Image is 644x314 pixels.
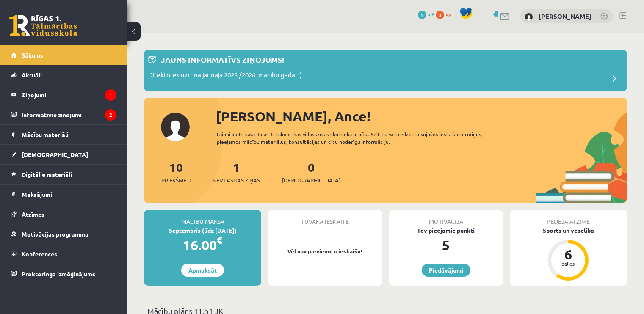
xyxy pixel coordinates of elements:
div: Mācību maksa [144,210,261,226]
a: Maksājumi [11,185,116,204]
div: 5 [389,235,503,255]
a: 0[DEMOGRAPHIC_DATA] [282,160,340,185]
a: Aktuāli [11,65,116,85]
a: Rīgas 1. Tālmācības vidusskola [9,15,77,36]
span: mP [428,11,434,17]
i: 1 [105,89,116,101]
legend: Informatīvie ziņojumi [22,105,116,124]
span: 0 [436,11,444,19]
span: Mācību materiāli [22,131,69,138]
span: xp [445,11,451,17]
a: Sports un veselība 6 balles [510,226,627,282]
div: [PERSON_NAME], Ance! [216,106,627,127]
p: Vēl nav pievienotu ieskaišu! [272,247,378,256]
span: Motivācijas programma [22,230,88,238]
span: [DEMOGRAPHIC_DATA] [282,176,340,185]
a: Jauns informatīvs ziņojums! Direktores uzruna jaunajā 2025./2026. mācību gadā! :) [148,54,623,87]
span: € [217,234,222,246]
img: Ance Gederte [525,13,533,21]
a: Apmaksāt [181,264,224,277]
div: Tuvākā ieskaite [268,210,382,226]
div: Tev pieejamie punkti [389,226,503,235]
a: Atzīmes [11,204,116,224]
a: [PERSON_NAME] [539,12,591,20]
div: Laipni lūgts savā Rīgas 1. Tālmācības vidusskolas skolnieka profilā. Šeit Tu vari redzēt tuvojošo... [217,130,507,146]
p: Jauns informatīvs ziņojums! [161,54,284,65]
a: Konferences [11,244,116,264]
a: Motivācijas programma [11,224,116,244]
span: Neizlasītās ziņas [213,176,260,185]
a: [DEMOGRAPHIC_DATA] [11,145,116,164]
legend: Ziņojumi [22,85,116,105]
span: Proktoringa izmēģinājums [22,270,95,278]
div: 6 [556,248,581,261]
a: Mācību materiāli [11,125,116,144]
a: Sākums [11,45,116,65]
div: Septembris (līdz [DATE]) [144,226,261,235]
span: Digitālie materiāli [22,171,72,178]
a: Proktoringa izmēģinājums [11,264,116,284]
span: 5 [418,11,426,19]
span: [DEMOGRAPHIC_DATA] [22,151,88,158]
a: 0 xp [436,11,455,17]
span: Atzīmes [22,210,44,218]
a: Ziņojumi1 [11,85,116,105]
div: 16.00 [144,235,261,255]
div: Pēdējā atzīme [510,210,627,226]
a: Informatīvie ziņojumi2 [11,105,116,124]
span: Sākums [22,51,43,59]
legend: Maksājumi [22,185,116,204]
div: balles [556,261,581,266]
a: 1Neizlasītās ziņas [213,160,260,185]
p: Direktores uzruna jaunajā 2025./2026. mācību gadā! :) [148,70,302,82]
div: Sports un veselība [510,226,627,235]
div: Motivācija [389,210,503,226]
span: Konferences [22,250,57,258]
i: 2 [105,109,116,121]
span: Aktuāli [22,71,42,79]
span: Priekšmeti [161,176,191,185]
a: Piedāvājumi [422,264,470,277]
a: Digitālie materiāli [11,165,116,184]
a: 5 mP [418,11,434,17]
a: 10Priekšmeti [161,160,191,185]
